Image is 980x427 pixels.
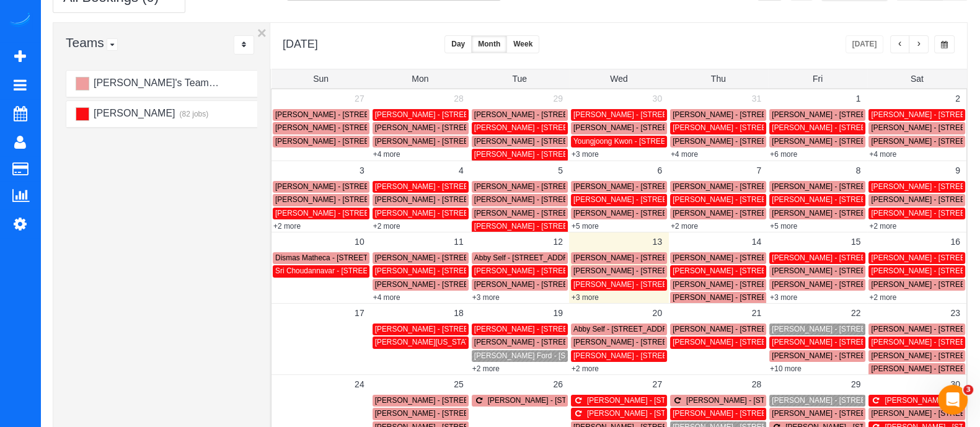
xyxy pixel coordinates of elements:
[448,375,470,394] a: 25
[772,253,912,262] span: [PERSON_NAME] - [STREET_ADDRESS]
[547,89,569,108] a: 29
[772,351,912,360] span: [PERSON_NAME] - [STREET_ADDRESS]
[348,89,371,108] a: 27
[474,222,614,231] span: [PERSON_NAME] - [STREET_ADDRESS]
[375,209,576,218] span: [PERSON_NAME] - [STREET_ADDRESS][PERSON_NAME]
[275,123,476,132] span: [PERSON_NAME] - [STREET_ADDRESS][PERSON_NAME]
[178,110,208,118] small: (82 jobs)
[573,280,713,289] span: [PERSON_NAME] - [STREET_ADDRESS]
[474,253,585,262] span: Abby Self - [STREET_ADDRESS]
[242,41,246,48] i: Sort Teams
[949,161,966,180] a: 9
[448,232,470,251] a: 11
[234,35,254,55] div: ...
[573,110,713,119] span: [PERSON_NAME] - [STREET_ADDRESS]
[275,266,414,275] span: Sri Choudannavar - [STREET_ADDRESS]
[610,74,628,84] span: Wed
[448,304,470,322] a: 18
[547,232,569,251] a: 12
[275,137,476,146] span: [PERSON_NAME] - [STREET_ADDRESS][PERSON_NAME]
[869,222,896,231] a: +2 more
[673,293,873,302] span: [PERSON_NAME] - [STREET_ADDRESS][PERSON_NAME]
[552,161,569,180] a: 5
[375,137,576,146] span: [PERSON_NAME] - [STREET_ADDRESS][PERSON_NAME]
[673,195,854,204] span: [PERSON_NAME] - [STREET_ADDRESS][US_STATE]
[869,150,896,159] a: +4 more
[673,338,813,346] span: [PERSON_NAME] - [STREET_ADDRESS]
[375,338,556,346] span: [PERSON_NAME][US_STATE] - [STREET_ADDRESS]
[375,266,637,275] span: [PERSON_NAME] - [STREET_ADDRESS][PERSON_NAME][PERSON_NAME]
[412,74,428,84] span: Mon
[671,222,698,231] a: +2 more
[375,123,576,132] span: [PERSON_NAME] - [STREET_ADDRESS][PERSON_NAME]
[845,232,867,251] a: 15
[348,375,371,394] a: 24
[949,89,966,108] a: 2
[772,137,912,146] span: [PERSON_NAME] - [STREET_ADDRESS]
[474,209,614,218] span: [PERSON_NAME] - [STREET_ADDRESS]
[646,375,668,394] a: 27
[573,351,713,360] span: [PERSON_NAME] - [STREET_ADDRESS]
[474,195,614,204] span: [PERSON_NAME] - [STREET_ADDRESS]
[275,253,410,262] span: Dismas Matheca - [STREET_ADDRESS]
[813,74,823,84] span: Fri
[472,293,500,302] a: +3 more
[7,12,32,30] a: Automaid Logo
[850,89,867,108] a: 1
[938,385,968,415] iframe: Intercom live chat
[673,137,813,146] span: [PERSON_NAME] - [STREET_ADDRESS]
[572,222,599,231] a: +5 more
[373,293,400,302] a: +4 more
[375,396,576,405] span: [PERSON_NAME] - [STREET_ADDRESS][PERSON_NAME]
[772,123,973,132] span: [PERSON_NAME] - [STREET_ADDRESS][PERSON_NAME]
[313,74,329,84] span: Sun
[572,150,599,159] a: +3 more
[651,161,668,180] a: 6
[750,161,767,180] a: 7
[772,182,973,191] span: [PERSON_NAME] - [STREET_ADDRESS][PERSON_NAME]
[474,351,632,360] span: [PERSON_NAME] Ford - [STREET_ADDRESS]
[772,110,912,119] span: [PERSON_NAME] - [STREET_ADDRESS]
[573,137,712,146] span: Youngjoong Kwon - [STREET_ADDRESS]
[772,409,912,418] span: [PERSON_NAME] - [STREET_ADDRESS]
[375,253,576,262] span: [PERSON_NAME] - [STREET_ADDRESS][PERSON_NAME]
[673,123,854,132] span: [PERSON_NAME] - [STREET_ADDRESS][US_STATE]
[673,280,813,289] span: [PERSON_NAME] - [STREET_ADDRESS]
[671,150,698,159] a: +4 more
[211,79,246,88] small: (113 jobs)
[770,150,797,159] a: +6 more
[646,89,668,108] a: 30
[275,195,476,204] span: [PERSON_NAME] - [STREET_ADDRESS][PERSON_NAME]
[452,161,470,180] a: 4
[512,74,527,84] span: Tue
[772,280,912,289] span: [PERSON_NAME] - [STREET_ADDRESS]
[944,375,966,394] a: 30
[573,325,684,333] span: Abby Self - [STREET_ADDRESS]
[673,266,873,275] span: [PERSON_NAME] - [STREET_ADDRESS][PERSON_NAME]
[646,304,668,322] a: 20
[474,150,614,159] span: [PERSON_NAME] - [STREET_ADDRESS]
[375,110,515,119] span: [PERSON_NAME] - [STREET_ADDRESS]
[746,304,768,322] a: 21
[474,325,614,333] span: [PERSON_NAME] - [STREET_ADDRESS]
[92,77,208,88] span: [PERSON_NAME]'s Team
[572,364,599,373] a: +2 more
[348,304,371,322] a: 17
[944,304,966,322] a: 23
[770,222,797,231] a: +5 more
[474,137,675,146] span: [PERSON_NAME] - [STREET_ADDRESS][PERSON_NAME]
[275,209,476,218] span: [PERSON_NAME] - [STREET_ADDRESS][PERSON_NAME]
[547,375,569,394] a: 26
[869,293,896,302] a: +2 more
[573,182,713,191] span: [PERSON_NAME] - [STREET_ADDRESS]
[587,409,727,418] span: [PERSON_NAME] - [STREET_ADDRESS]
[772,338,912,346] span: [PERSON_NAME] - [STREET_ADDRESS]
[573,195,713,204] span: [PERSON_NAME] - [STREET_ADDRESS]
[448,89,470,108] a: 28
[375,409,576,418] span: [PERSON_NAME] - [STREET_ADDRESS][PERSON_NAME]
[770,364,801,373] a: +10 more
[474,280,675,289] span: [PERSON_NAME] - [STREET_ADDRESS][PERSON_NAME]
[587,396,727,405] span: [PERSON_NAME] - [STREET_ADDRESS]
[474,338,675,346] span: [PERSON_NAME] - [STREET_ADDRESS][PERSON_NAME]
[673,409,873,418] span: [PERSON_NAME] - [STREET_ADDRESS][PERSON_NAME]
